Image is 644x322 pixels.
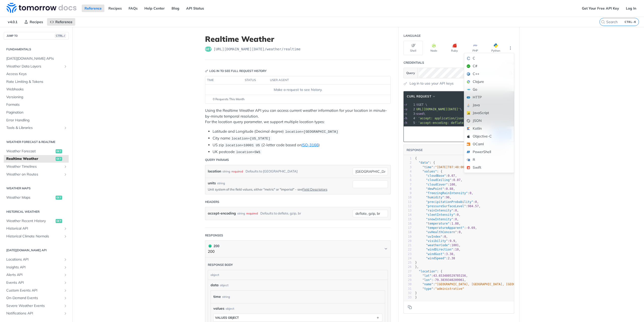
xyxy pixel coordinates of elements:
[464,93,514,101] div: HTTP
[415,213,461,217] span: : ,
[4,271,69,279] a: Alerts APIShow subpages for Alerts API
[6,102,67,107] span: Formats
[464,86,514,93] div: Go
[205,108,391,125] p: Using the Realtime Weather API you can access current weather information for your location in mi...
[231,168,243,175] div: required
[426,222,450,225] span: "temperature"
[213,293,221,300] label: time
[464,78,514,86] div: Clojure
[208,168,221,175] label: location
[422,278,431,282] span: "lon"
[63,289,67,293] button: Show subpages for Custom Events API
[6,164,62,169] span: Weather Timelines
[433,278,435,282] span: -
[4,32,69,40] button: JUMP TOCTRL-/
[205,69,208,73] svg: Key
[464,62,514,70] div: C#
[404,161,412,165] div: 2
[404,243,412,247] div: 21
[30,20,43,24] span: Recipes
[450,239,455,243] span: 9.9
[4,248,69,253] h2: [DATE][DOMAIN_NAME] API
[470,191,471,195] span: 0
[415,226,477,230] span: : ,
[213,142,391,148] li: US zip (2-letter code based on )
[213,97,245,101] span: 0 Requests This Month
[4,302,69,310] a: Severe Weather EventsShow subpages for Severe Weather Events
[246,168,298,175] div: Defaults to [GEOGRAPHIC_DATA]
[220,283,228,288] div: object
[450,183,455,186] span: 100
[424,41,444,55] button: Node
[302,142,318,147] a: ISO-3166
[426,248,453,251] span: "windDirection"
[6,125,62,130] span: Tools & Libraries
[6,64,62,69] span: Weather Data Layers
[205,200,219,204] div: Headers
[4,264,69,271] a: Insights APIShow subpages for Insights API
[404,156,412,161] div: 1
[406,148,423,153] button: RESPONSE
[6,149,54,154] span: Weather Forecast
[205,158,229,162] div: Query Params
[169,5,182,12] a: Blog
[404,247,412,252] div: 22
[6,265,62,270] span: Insights API
[422,165,433,169] span: "time"
[205,47,212,52] span: get
[426,218,453,221] span: "snowIntensity"
[426,200,473,204] span: "precipitationProbability"
[404,282,412,287] div: 30
[6,257,62,262] span: Locations API
[455,209,457,212] span: 0
[404,269,412,274] div: 27
[268,76,380,84] th: user agent
[415,161,435,164] span: : {
[205,76,243,84] th: time
[205,69,267,73] div: Log in to see full request history
[4,217,69,225] a: Weather Recent Historyget
[302,187,327,191] a: Field Descriptors
[404,274,412,278] div: 28
[415,287,464,291] span: :
[433,274,466,277] span: 43.653480529785156
[4,47,69,52] h2: Fundamentals
[415,278,466,282] span: : ,
[243,76,268,84] th: status
[63,234,67,238] button: Show subpages for Historical Climate Normals
[407,121,416,125] div: 5
[464,132,514,140] div: Objective-C
[404,235,412,239] div: 19
[422,274,431,277] span: "lat"
[404,191,412,195] div: 9
[4,233,69,240] a: Historical Climate NormalsShow subpages for Historical Climate Normals
[404,204,412,208] div: 12
[623,19,637,24] kbd: CTRL-K
[415,257,455,260] span: :
[426,209,453,212] span: "rainIntensity"
[142,5,168,12] a: Help Center
[426,235,442,238] span: "uvIndex"
[448,174,455,177] span: 0.07
[422,282,433,286] span: "name"
[404,174,412,178] div: 5
[404,226,412,230] div: 17
[426,191,468,195] span: "freezingRainIntensity"
[106,5,125,12] a: Recipes
[4,186,69,191] h2: Weather Maps
[464,101,514,109] div: Java
[468,204,479,208] span: 984.57
[623,5,639,12] a: Log In
[63,227,67,231] button: Show subpages for Historical API
[464,140,514,148] div: OCaml
[415,218,459,221] span: : ,
[4,124,69,132] a: Tools & LibrariesShow subpages for Tools & Libraries
[246,210,258,217] div: required
[82,5,104,12] a: Reference
[404,200,412,204] div: 11
[404,208,412,213] div: 13
[55,20,72,24] span: Reference
[183,5,207,12] a: API Status
[465,41,485,55] button: PHP
[418,117,465,120] span: 'accept: application/json'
